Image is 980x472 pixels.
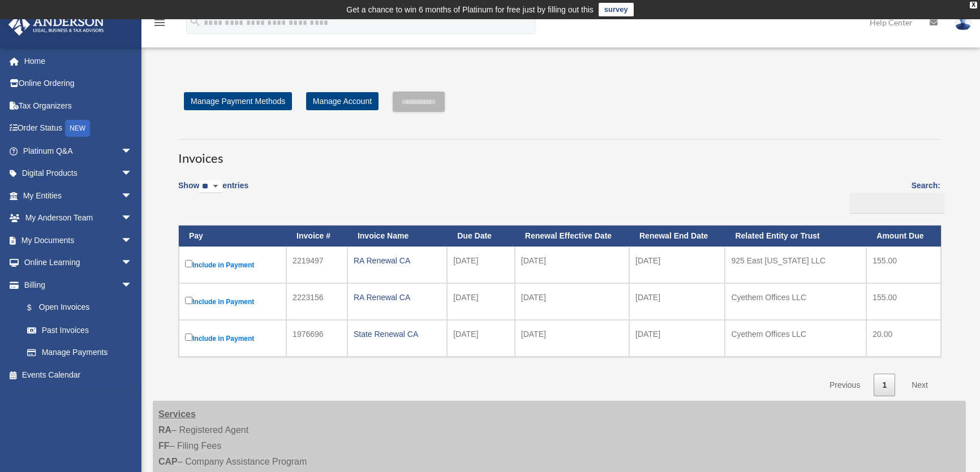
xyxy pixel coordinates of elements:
[8,94,149,117] a: Tax Organizers
[8,252,149,274] a: Online Learningarrow_drop_down
[199,180,222,193] select: Showentries
[515,246,629,283] td: [DATE]
[8,229,149,252] a: My Documentsarrow_drop_down
[16,319,144,341] a: Past Invoices
[8,207,149,229] a: My Anderson Teamarrow_drop_down
[121,184,144,207] span: arrow_drop_down
[629,226,725,246] th: Renewal End Date: activate to sort column ascending
[866,283,941,320] td: 155.00
[33,301,39,315] span: $
[286,226,347,246] th: Invoice #: activate to sort column ascending
[866,320,941,357] td: 20.00
[850,193,944,214] input: Search:
[185,334,192,341] input: Include in Payment
[8,50,149,72] a: Home
[725,283,866,320] td: Cyethem Offices LLC
[286,320,347,357] td: 1976696
[874,374,895,397] a: 1
[8,140,149,162] a: Platinum Q&Aarrow_drop_down
[158,457,178,466] strong: CAP
[158,409,196,419] strong: Services
[866,226,941,246] th: Amount Due: activate to sort column ascending
[447,320,515,357] td: [DATE]
[725,320,866,357] td: Cyethem Offices LLC
[286,283,347,320] td: 2223156
[8,184,149,207] a: My Entitiesarrow_drop_down
[8,117,149,140] a: Order StatusNEW
[178,179,248,205] label: Show entries
[8,363,149,386] a: Events Calendar
[346,3,594,16] div: Get a chance to win 6 months of Platinum for free just by filling out this
[599,3,634,16] a: survey
[8,72,149,95] a: Online Ordering
[629,320,725,357] td: [DATE]
[158,441,170,451] strong: FF
[184,92,292,110] a: Manage Payment Methods
[447,246,515,283] td: [DATE]
[447,283,515,320] td: [DATE]
[515,320,629,357] td: [DATE]
[16,296,138,319] a: $Open Invoices
[121,140,144,163] span: arrow_drop_down
[629,283,725,320] td: [DATE]
[515,283,629,320] td: [DATE]
[121,274,144,297] span: arrow_drop_down
[354,326,441,342] div: State Renewal CA
[178,139,940,167] h3: Invoices
[306,92,379,110] a: Manage Account
[725,226,866,246] th: Related Entity or Trust: activate to sort column ascending
[153,20,166,29] a: menu
[185,258,280,272] label: Include in Payment
[903,374,936,397] a: Next
[185,297,192,304] input: Include in Payment
[821,374,869,397] a: Previous
[121,207,144,230] span: arrow_drop_down
[629,246,725,283] td: [DATE]
[447,226,515,246] th: Due Date: activate to sort column ascending
[65,120,90,137] div: NEW
[5,14,108,36] img: Anderson Advisors Platinum Portal
[153,16,166,29] i: menu
[185,260,192,267] input: Include in Payment
[725,246,866,283] td: 925 East [US_STATE] LLC
[515,226,629,246] th: Renewal Effective Date: activate to sort column ascending
[354,289,441,305] div: RA Renewal CA
[866,246,941,283] td: 155.00
[185,295,280,309] label: Include in Payment
[179,226,286,246] th: Pay: activate to sort column descending
[846,179,940,214] label: Search:
[286,246,347,283] td: 2219497
[121,252,144,275] span: arrow_drop_down
[16,341,144,364] a: Manage Payments
[354,253,441,269] div: RA Renewal CA
[970,2,977,8] div: close
[347,226,447,246] th: Invoice Name: activate to sort column ascending
[189,15,201,28] i: search
[121,229,144,252] span: arrow_drop_down
[8,274,144,296] a: Billingarrow_drop_down
[8,162,149,185] a: Digital Productsarrow_drop_down
[158,425,171,435] strong: RA
[955,14,972,31] img: User Pic
[121,162,144,185] span: arrow_drop_down
[185,331,280,345] label: Include in Payment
